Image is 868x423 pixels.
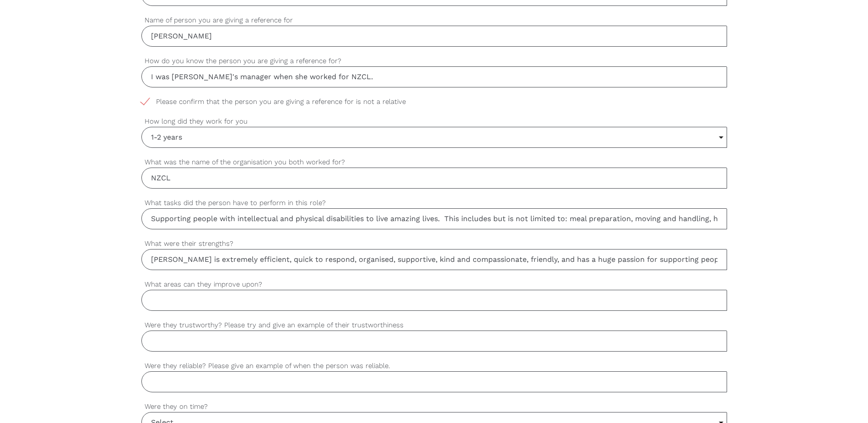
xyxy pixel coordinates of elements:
label: How long did they work for you [141,116,727,127]
label: Were they trustworthy? Please try and give an example of their trustworthiness [141,320,727,331]
label: What areas can they improve upon? [141,279,727,290]
label: What was the name of the organisation you both worked for? [141,157,727,168]
label: Were they on time? [141,401,727,412]
label: How do you know the person you are giving a reference for? [141,56,727,66]
label: What tasks did the person have to perform in this role? [141,198,727,208]
label: Name of person you are giving a reference for [141,15,727,26]
span: Please confirm that the person you are giving a reference for is not a relative [141,97,423,107]
label: What were their strengths? [141,239,727,249]
label: Were they reliable? Please give an example of when the person was reliable. [141,361,727,371]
